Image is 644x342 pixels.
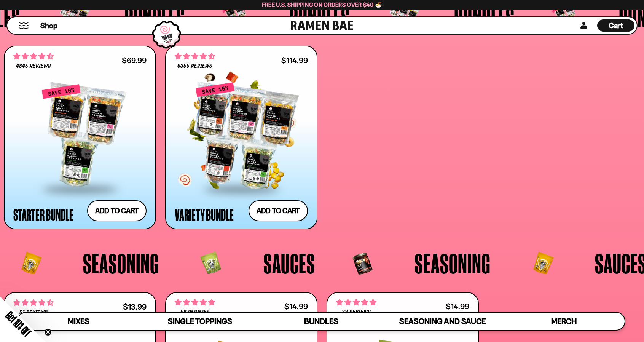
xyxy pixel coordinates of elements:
[551,316,577,326] span: Merch
[281,57,308,64] div: $114.99
[87,200,147,221] button: Add to cart
[13,51,54,61] span: 4.71 stars
[382,313,503,330] a: Seasoning and Sauce
[168,316,232,326] span: Single Toppings
[284,303,308,310] div: $14.99
[123,303,147,310] div: $13.99
[40,19,57,32] a: Shop
[44,328,52,336] button: Close teaser
[262,1,383,8] span: Free U.S. Shipping on Orders over $40 🍜
[609,21,623,30] span: Cart
[446,303,469,310] div: $14.99
[139,313,261,330] a: Single Toppings
[3,309,33,339] span: Get 10% Off
[122,57,147,64] div: $69.99
[597,17,634,34] a: Cart
[342,309,371,315] span: 33 reviews
[40,21,57,31] span: Shop
[263,249,315,277] span: Sauces
[304,316,338,326] span: Bundles
[19,22,29,29] button: Mobile Menu Trigger
[165,46,317,229] a: 4.63 stars 6355 reviews $114.99 Variety Bundle Add to cart
[177,63,212,69] span: 6355 reviews
[503,313,625,330] a: Merch
[175,297,215,307] span: 4.83 stars
[4,46,156,229] a: 4.71 stars 4845 reviews $69.99 Starter Bundle Add to cart
[175,51,215,61] span: 4.63 stars
[180,309,209,315] span: 58 reviews
[414,249,491,277] span: Seasoning
[68,316,89,326] span: Mixes
[18,313,139,330] a: Mixes
[336,297,376,307] span: 5.00 stars
[261,313,382,330] a: Bundles
[83,249,159,277] span: Seasoning
[13,208,73,221] div: Starter Bundle
[399,316,486,326] span: Seasoning and Sauce
[249,200,308,221] button: Add to cart
[175,208,234,221] div: Variety Bundle
[16,63,51,69] span: 4845 reviews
